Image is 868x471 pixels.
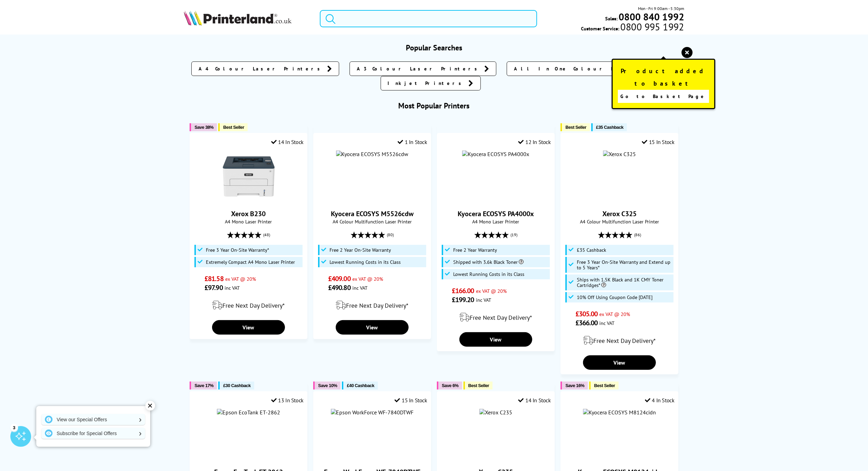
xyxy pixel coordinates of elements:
[464,382,493,390] button: Best Seller
[462,151,529,157] img: Kyocera ECOSYS PA4000x
[453,247,497,253] span: Free 2 Year Warranty
[453,271,524,277] span: Lowest Running Costs in its Class
[442,383,458,388] span: Save 6%
[231,209,266,218] a: Xerox B230
[634,228,641,241] span: (86)
[331,209,413,218] a: Kyocera ECOSYS M5526cdw
[612,59,715,109] div: Product added to basket
[223,151,275,202] img: Xerox B230
[441,308,551,327] div: modal_delivery
[330,259,401,265] span: Lowest Running Costs in its Class
[41,428,145,439] a: Subscribe for Special Offers
[564,331,675,350] div: modal_delivery
[398,138,427,145] div: 1 In Stock
[564,218,675,225] span: A4 Colour Multifunction Laser Printer
[479,409,512,416] img: Xerox C235
[603,151,636,157] img: Xerox C325
[350,61,496,76] a: A3 Colour Laser Printers
[561,382,588,390] button: Save 16%
[223,383,250,388] span: £30 Cashback
[225,285,240,291] span: inc VAT
[642,138,674,145] div: 15 In Stock
[458,209,534,218] a: Kyocera ECOSYS PA4000x
[577,295,652,300] span: 10% Off Using Coupon Code [DATE]
[577,277,671,288] span: Ships with 1.5K Black and 1K CMY Toner Cartridges*
[387,228,394,241] span: (80)
[352,285,368,291] span: inc VAT
[437,382,462,390] button: Save 6%
[638,5,684,12] span: Mon - Fri 9:00am - 5:30pm
[452,295,474,304] span: £199.20
[453,259,524,265] span: Shipped with 3.6k Black Toner
[618,13,684,20] a: 0800 840 1992
[476,288,507,294] span: ex VAT @ 20%
[194,125,213,130] span: Save 38%
[565,383,584,388] span: Save 16%
[190,123,217,131] button: Save 38%
[212,320,285,335] a: View
[204,283,223,292] span: £97.90
[620,92,706,101] span: Go to Basket Page
[206,259,295,265] span: Extremely Compact A4 Mono Laser Printer
[223,197,275,204] a: Xerox B230
[618,90,709,103] a: Go to Basket Page
[381,76,481,90] a: Inkjet Printers
[600,311,630,317] span: ex VAT @ 20%
[596,125,623,130] span: £35 Cashback
[225,276,256,282] span: ex VAT @ 20%
[594,383,615,388] span: Best Seller
[41,414,145,425] a: View our Special Offers
[263,228,270,241] span: (48)
[577,247,606,253] span: £35 Cashback
[575,318,598,327] span: £366.00
[184,101,684,110] h3: Most Popular Printers
[388,80,465,87] span: Inkjet Printers
[190,382,217,390] button: Save 17%
[184,43,684,52] h3: Popular Searches
[645,397,675,404] div: 4 In Stock
[145,401,155,411] div: ✕
[518,397,551,404] div: 14 In Stock
[184,10,311,27] a: Printerland Logo
[561,123,590,131] button: Best Seller
[441,218,551,225] span: A4 Mono Laser Printer
[395,397,427,404] div: 15 In Stock
[583,355,656,370] a: View
[336,320,409,335] a: View
[223,125,244,130] span: Best Seller
[591,123,627,131] button: £35 Cashback
[328,283,351,292] span: £490.80
[193,296,304,315] div: modal_delivery
[10,424,18,431] div: 3
[476,297,491,303] span: inc VAT
[328,274,351,283] span: £409.00
[514,65,651,72] span: All In One Colour Printers
[602,209,637,218] a: Xerox C325
[507,61,666,76] a: All In One Colour Printers
[317,296,427,315] div: modal_delivery
[218,382,254,390] button: £30 Cashback
[583,409,656,416] img: Kyocera ECOSYS M8124cidn
[565,125,586,130] span: Best Seller
[600,320,615,326] span: inc VAT
[468,383,489,388] span: Best Seller
[313,382,341,390] button: Save 10%
[330,247,391,253] span: Free 2 Year On-Site Warranty
[336,151,409,157] img: Kyocera ECOSYS M5526cdw
[347,383,374,388] span: £40 Cashback
[511,228,517,241] span: (19)
[271,138,304,145] div: 14 In Stock
[357,65,481,72] span: A3 Colour Laser Printers
[318,383,337,388] span: Save 10%
[577,259,671,270] span: Free 3 Year On-Site Warranty and Extend up to 5 Years*
[320,10,537,27] input: Search product or brand
[619,10,684,23] b: 0800 840 1992
[459,332,532,347] a: View
[194,383,213,388] span: Save 17%
[204,274,223,283] span: £81.58
[352,276,383,282] span: ex VAT @ 20%
[342,382,378,390] button: £40 Cashback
